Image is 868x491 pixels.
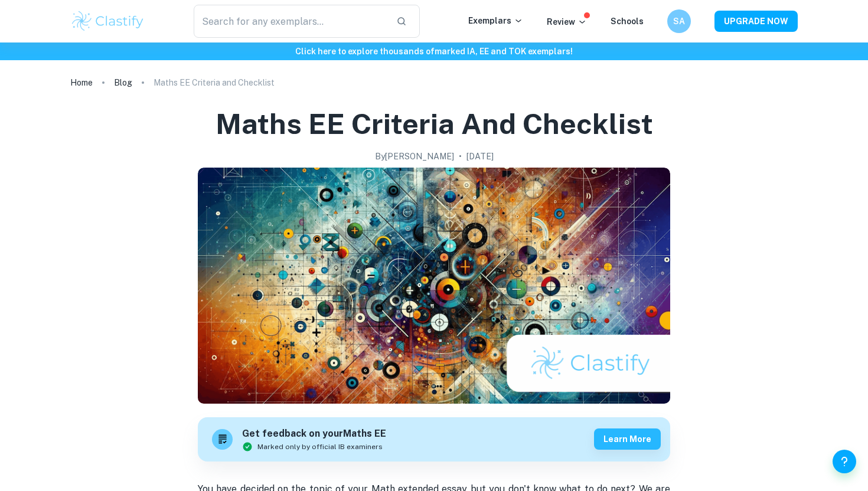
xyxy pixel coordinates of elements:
[594,428,661,450] button: Learn more
[466,150,494,163] h2: [DATE]
[154,76,275,89] p: Maths EE Criteria and Checklist
[459,150,462,163] p: •
[714,11,798,32] button: UPGRADE NOW
[547,15,587,28] p: Review
[611,17,644,26] a: Schools
[198,168,670,404] img: Maths EE Criteria and Checklist cover image
[198,417,670,461] a: Get feedback on yourMaths EEMarked only by official IB examinersLearn more
[2,45,866,58] h6: Click here to explore thousands of marked IA, EE and TOK exemplars !
[114,74,132,91] a: Blog
[667,9,691,33] button: SA
[194,5,387,38] input: Search for any exemplars...
[833,450,856,473] button: Help and Feedback
[673,15,686,28] h6: SA
[375,150,454,163] h2: By [PERSON_NAME]
[216,105,653,143] h1: Maths EE Criteria and Checklist
[257,441,383,452] span: Marked only by official IB examiners
[468,14,523,27] p: Exemplars
[70,74,93,91] a: Home
[70,9,145,33] img: Clastify logo
[242,427,386,441] h6: Get feedback on your Maths EE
